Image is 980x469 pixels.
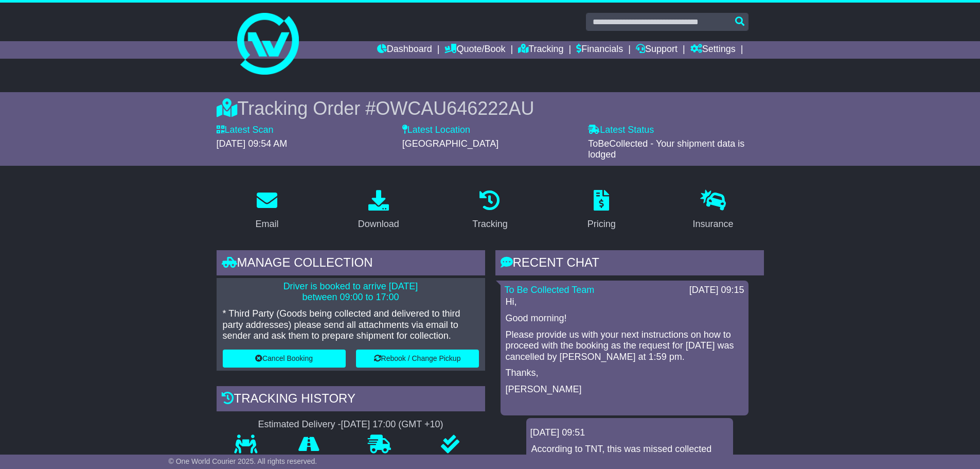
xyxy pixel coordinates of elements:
p: Thanks, [506,368,743,379]
p: Please provide us with your next instructions on how to proceed with the booking as the request f... [506,329,743,363]
a: Download [351,186,406,235]
a: Insurance [686,186,740,235]
div: Tracking Order # [217,97,764,119]
label: Latest Scan [217,125,274,136]
div: Tracking history [217,386,485,414]
div: RECENT CHAT [495,250,764,278]
div: [DATE] 09:15 [689,285,744,296]
span: © One World Courier 2025. All rights reserved. [169,457,317,465]
div: Pricing [587,217,616,231]
div: Estimated Delivery - [217,419,485,430]
label: Latest Location [402,125,470,136]
a: Tracking [466,186,514,235]
div: Email [255,217,278,231]
div: Tracking [472,217,507,231]
div: Manage collection [217,250,485,278]
a: Tracking [518,41,563,59]
a: Quote/Book [444,41,505,59]
p: * Third Party (Goods being collected and delivered to third party addresses) please send all atta... [223,308,479,342]
div: Download [358,217,399,231]
a: Dashboard [377,41,432,59]
a: Financials [576,41,623,59]
span: OWCAU646222AU [376,98,534,119]
div: [DATE] 17:00 (GMT +10) [341,419,443,430]
a: Support [636,41,678,59]
a: To Be Collected Team [505,285,595,295]
p: Hi, [506,297,743,308]
label: Latest Status [588,125,654,136]
button: Rebook / Change Pickup [356,350,479,368]
p: [PERSON_NAME] [506,384,743,395]
a: Pricing [581,186,622,235]
a: Settings [690,41,736,59]
span: [DATE] 09:54 AM [217,138,288,149]
p: According to TNT, this was missed collected [DATE], 17/09. [531,444,728,466]
p: Good morning! [506,313,743,324]
div: [DATE] 09:51 [530,427,729,439]
button: Cancel Booking [223,350,346,368]
span: ToBeCollected - Your shipment data is lodged [588,138,744,160]
span: [GEOGRAPHIC_DATA] [402,138,498,149]
div: Insurance [693,217,734,231]
a: Email [248,186,285,235]
p: Driver is booked to arrive [DATE] between 09:00 to 17:00 [223,281,479,303]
